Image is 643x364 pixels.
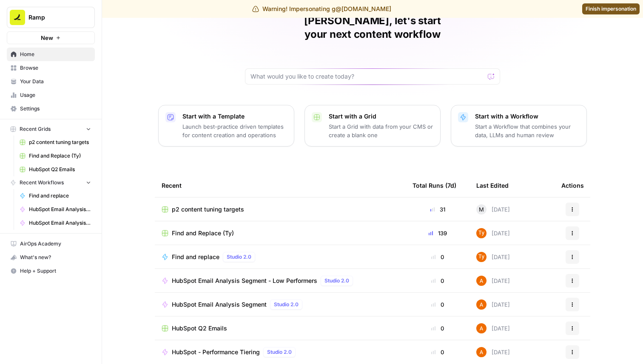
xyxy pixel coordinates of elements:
span: HubSpot Q2 Emails [172,324,227,333]
span: Find and Replace (Ty) [172,229,234,237]
div: 139 [413,229,463,237]
span: HubSpot Email Analysis Segment [29,219,91,227]
button: What's new? [7,251,95,264]
img: i32oznjerd8hxcycc1k00ct90jt3 [476,276,487,286]
span: Find and replace [172,253,219,261]
p: Start a Grid with data from your CMS or create a blank one [329,122,433,139]
div: Warning! Impersonating g@[DOMAIN_NAME] [252,5,391,13]
a: HubSpot - Performance TieringStudio 2.0 [162,347,399,357]
a: Find and replaceStudio 2.0 [162,252,399,262]
span: Usage [20,91,91,99]
button: Start with a WorkflowStart a Workflow that combines your data, LLMs and human review [451,105,587,147]
a: Find and Replace (Ty) [16,149,95,163]
a: AirOps Academy [7,237,95,251]
p: Start with a Workflow [475,112,580,121]
span: Studio 2.0 [324,277,349,285]
div: 0 [413,300,463,309]
a: Find and Replace (Ty) [162,229,399,237]
div: Recent [162,174,399,197]
div: [DATE] [476,204,510,214]
a: HubSpot Email Analysis SegmentStudio 2.0 [162,299,399,310]
h1: [PERSON_NAME], let's start your next content workflow [245,14,500,41]
div: [DATE] [476,323,510,333]
button: Recent Grids [7,123,95,135]
a: HubSpot Q2 Emails [16,163,95,176]
div: [DATE] [476,228,510,238]
div: [DATE] [476,252,510,262]
a: Home [7,48,95,61]
a: p2 content tuning targets [16,135,95,149]
button: Workspace: Ramp [7,7,95,28]
button: Start with a GridStart a Grid with data from your CMS or create a blank one [304,105,441,147]
span: p2 content tuning targets [172,205,244,214]
span: New [41,34,53,42]
div: 0 [413,253,463,261]
div: 0 [413,348,463,356]
p: Launch best-practice driven templates for content creation and operations [182,122,287,139]
span: HubSpot Q2 Emails [29,166,91,173]
div: 31 [413,205,463,214]
img: i32oznjerd8hxcycc1k00ct90jt3 [476,347,487,357]
img: i32oznjerd8hxcycc1k00ct90jt3 [476,299,487,310]
span: HubSpot Email Analysis Segment - Low Performers [29,206,91,213]
span: Recent Workflows [20,179,64,186]
span: Finish impersonation [586,5,636,13]
a: p2 content tuning targets [162,205,399,214]
div: 0 [413,277,463,285]
a: Your Data [7,75,95,88]
span: Studio 2.0 [274,301,299,308]
span: Help + Support [20,267,91,275]
a: HubSpot Email Analysis Segment - Low Performers [16,203,95,216]
span: Settings [20,105,91,113]
span: HubSpot Email Analysis Segment [172,300,267,309]
span: Your Data [20,78,91,85]
div: Last Edited [476,174,509,197]
a: Usage [7,88,95,102]
span: Home [20,51,91,58]
span: Browse [20,64,91,72]
span: Ramp [28,13,80,22]
button: Recent Workflows [7,176,95,189]
button: Help + Support [7,264,95,278]
div: 0 [413,324,463,333]
div: What's new? [7,251,94,264]
img: Ramp Logo [10,10,25,25]
img: szi60bu66hjqu9o5fojcby1muiuu [476,228,487,238]
p: Start with a Template [182,112,287,121]
a: Find and replace [16,189,95,203]
span: Find and Replace (Ty) [29,152,91,160]
span: p2 content tuning targets [29,138,91,146]
p: Start a Workflow that combines your data, LLMs and human review [475,122,580,139]
a: Browse [7,61,95,75]
span: Find and replace [29,192,91,200]
div: Total Runs (7d) [413,174,456,197]
input: What would you like to create today? [250,72,484,81]
span: Studio 2.0 [227,253,251,261]
span: M [479,205,484,214]
a: Finish impersonation [582,3,640,14]
a: HubSpot Email Analysis Segment [16,216,95,230]
img: i32oznjerd8hxcycc1k00ct90jt3 [476,323,487,333]
a: HubSpot Q2 Emails [162,324,399,333]
div: [DATE] [476,347,510,357]
a: HubSpot Email Analysis Segment - Low PerformersStudio 2.0 [162,276,399,286]
span: HubSpot - Performance Tiering [172,348,260,356]
a: Settings [7,102,95,116]
img: szi60bu66hjqu9o5fojcby1muiuu [476,252,487,262]
div: [DATE] [476,276,510,286]
span: AirOps Academy [20,240,91,248]
button: New [7,31,95,44]
span: HubSpot Email Analysis Segment - Low Performers [172,277,317,285]
div: Actions [561,174,584,197]
span: Studio 2.0 [267,348,292,356]
span: Recent Grids [20,125,51,133]
button: Start with a TemplateLaunch best-practice driven templates for content creation and operations [158,105,294,147]
p: Start with a Grid [329,112,433,121]
div: [DATE] [476,299,510,310]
